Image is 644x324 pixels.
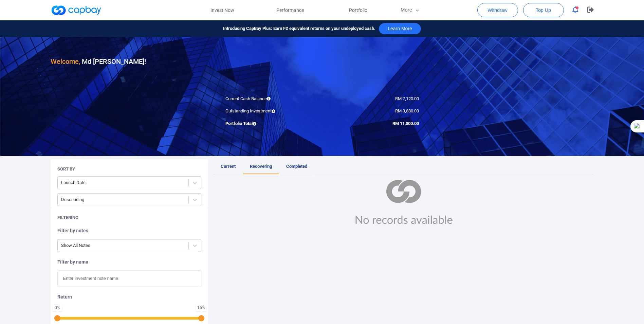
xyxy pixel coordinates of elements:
span: Introducing CapBay Plus: Earn FD equivalent returns on your undeployed cash. [223,25,375,32]
div: 15 % [197,306,205,310]
h5: Filtering [57,215,78,221]
input: Enter investment note name [57,270,201,287]
span: RM 7,120.00 [395,96,419,101]
h5: Filter by name [57,259,201,265]
h5: Sort By [57,166,75,172]
span: Recovering [250,164,272,169]
img: noRecord [347,180,461,225]
span: Top Up [536,7,551,14]
div: Current Cash Balance [220,95,322,103]
h5: Filter by notes [57,228,201,234]
span: Performance [276,6,304,14]
span: RM 11,000.00 [392,121,419,126]
button: Learn More [379,23,421,34]
div: 0 % [54,306,61,310]
span: Welcome, [51,57,80,66]
div: Portfolio Total [220,120,322,127]
span: RM 3,880.00 [395,108,419,113]
h5: Return [57,294,201,300]
span: Completed [286,164,307,169]
div: Outstanding Investment [220,108,322,115]
button: Withdraw [477,3,518,17]
span: Portfolio [349,6,367,14]
h3: Md [PERSON_NAME] ! [51,56,146,67]
span: Current [221,164,236,169]
button: Top Up [523,3,564,17]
